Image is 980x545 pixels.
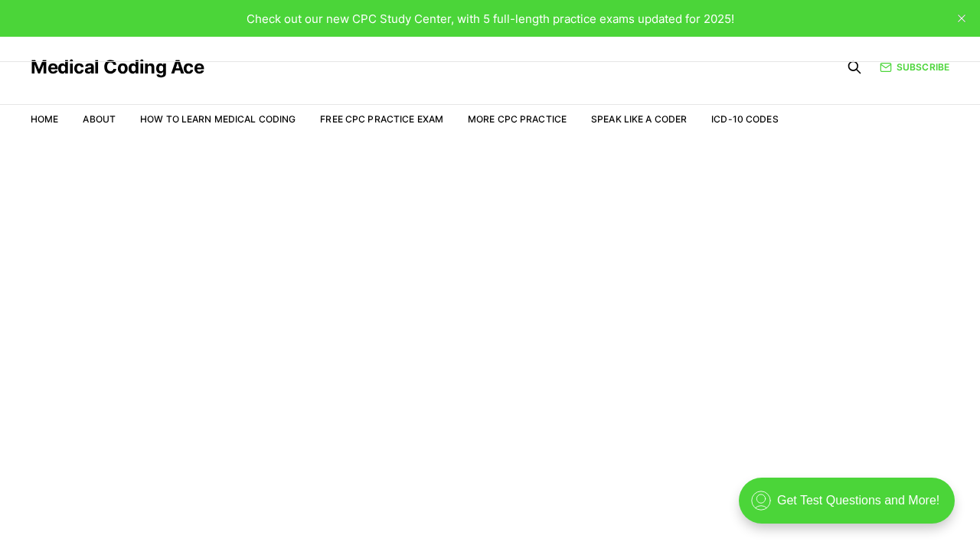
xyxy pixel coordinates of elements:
[140,113,296,125] a: How to Learn Medical Coding
[880,60,949,74] a: Subscribe
[468,113,567,125] a: More CPC Practice
[949,6,974,31] button: close
[31,58,204,77] a: Medical Coding Ace
[83,113,116,125] a: About
[591,113,687,125] a: Speak Like a Coder
[320,113,443,125] a: Free CPC Practice Exam
[31,113,58,125] a: Home
[247,11,734,26] span: Check out our new CPC Study Center, with 5 full-length practice exams updated for 2025!
[726,470,980,545] iframe: portal-trigger
[711,113,778,125] a: ICD-10 Codes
